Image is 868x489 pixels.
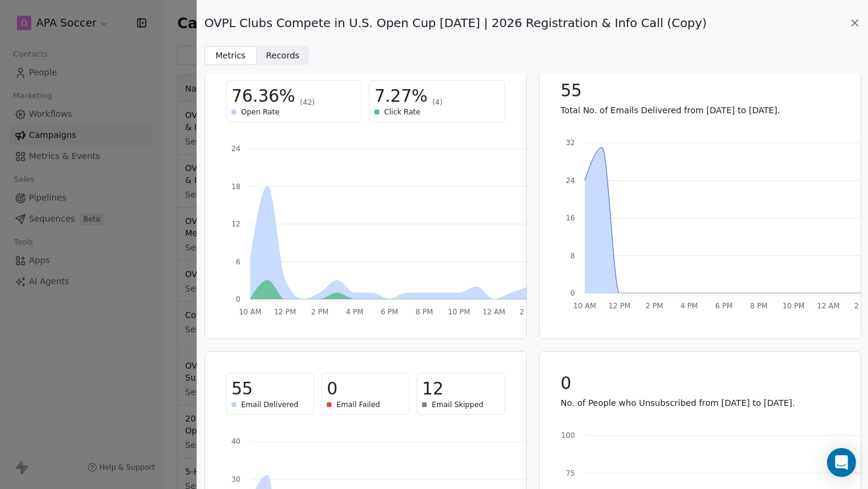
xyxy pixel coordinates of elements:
span: Email Skipped [432,400,483,410]
tspan: 100 [561,431,575,440]
tspan: 75 [565,469,574,478]
tspan: 30 [231,475,241,484]
tspan: 2 AM [520,308,538,316]
tspan: 10 PM [448,308,470,316]
span: Click Rate [384,107,420,117]
span: 0 [561,373,571,394]
span: Records [266,49,300,62]
tspan: 12 PM [608,302,631,310]
tspan: 16 [565,214,574,222]
tspan: 2 PM [645,302,662,310]
tspan: 12 PM [274,308,296,316]
tspan: 12 [231,220,241,228]
tspan: 0 [236,295,241,304]
tspan: 4 PM [346,308,363,316]
tspan: 8 [570,252,575,260]
tspan: 6 PM [715,302,732,310]
tspan: 12 AM [482,308,505,316]
span: 12 [422,378,443,400]
tspan: 0 [570,289,575,297]
tspan: 40 [231,437,241,446]
tspan: 18 [231,182,241,191]
tspan: 24 [231,145,241,153]
span: Open Rate [241,107,280,117]
tspan: 8 PM [415,308,433,316]
tspan: 8 PM [750,302,767,310]
span: 7.27% [374,86,427,107]
p: No. of People who Unsubscribed from [DATE] to [DATE]. [561,397,840,409]
span: 55 [561,80,582,102]
tspan: 10 AM [239,308,262,316]
span: Email Delivered [241,400,298,410]
tspan: 10 PM [782,302,805,310]
span: Email Failed [336,400,380,410]
tspan: 24 [565,176,574,185]
tspan: 6 [236,258,241,266]
span: 0 [327,378,338,400]
span: OVPL Clubs Compete in U.S. Open Cup [DATE] | 2026 Registration & Info Call (Copy) [204,14,706,31]
span: 76.36% [231,86,295,107]
div: Open Intercom Messenger [827,448,856,477]
span: (42) [300,98,315,107]
tspan: 10 AM [573,302,596,310]
p: Total No. of Emails Delivered from [DATE] to [DATE]. [561,104,840,116]
span: 55 [231,378,253,400]
tspan: 2 PM [311,308,329,316]
tspan: 4 PM [680,302,697,310]
tspan: 6 PM [380,308,398,316]
tspan: 12 AM [817,302,840,310]
span: (4) [432,98,442,107]
tspan: 32 [565,139,574,147]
